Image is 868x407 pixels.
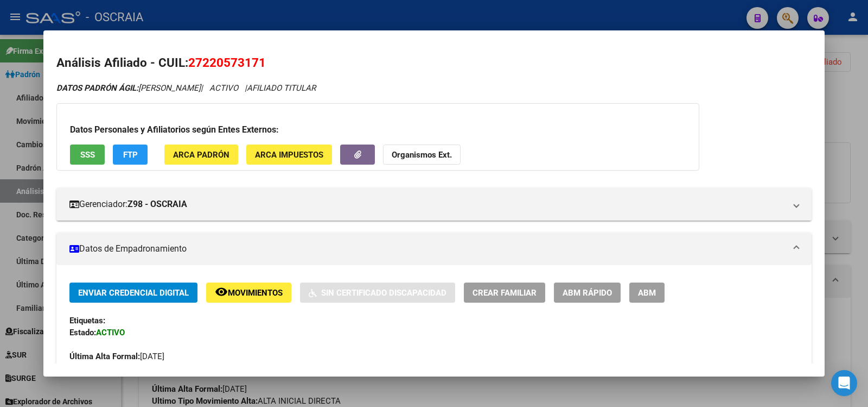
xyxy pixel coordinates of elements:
[123,150,138,160] span: FTP
[78,288,189,298] span: Enviar Credencial Digital
[69,328,96,337] strong: Estado:
[206,283,291,303] button: Movimientos
[96,328,125,337] strong: ACTIVO
[392,150,452,160] strong: Organismos Ext.
[473,288,537,298] span: Crear Familiar
[173,150,229,160] span: ARCA Padrón
[69,352,140,361] strong: Última Alta Formal:
[629,283,665,303] button: ABM
[246,145,332,165] button: ARCA Impuestos
[127,198,187,211] strong: Z98 - OSCRAIA
[300,283,455,303] button: Sin Certificado Discapacidad
[188,55,266,70] span: 27220573171
[563,288,612,298] span: ABM Rápido
[56,83,138,93] strong: DATOS PADRÓN ÁGIL:
[464,283,545,303] button: Crear Familiar
[70,145,105,165] button: SSS
[80,150,95,160] span: SSS
[321,288,446,298] span: Sin Certificado Discapacidad
[113,145,148,165] button: FTP
[554,283,621,303] button: ABM Rápido
[69,242,786,255] mat-panel-title: Datos de Empadronamiento
[164,145,238,165] button: ARCA Padrón
[56,188,812,221] mat-expansion-panel-header: Gerenciador:Z98 - OSCRAIA
[70,123,686,136] h3: Datos Personales y Afiliatorios según Entes Externos:
[255,150,323,160] span: ARCA Impuestos
[69,283,197,303] button: Enviar Credencial Digital
[228,288,283,298] span: Movimientos
[56,83,201,93] span: [PERSON_NAME]
[831,370,857,396] div: Open Intercom Messenger
[247,83,316,93] span: AFILIADO TITULAR
[56,233,812,265] mat-expansion-panel-header: Datos de Empadronamiento
[215,285,228,298] mat-icon: remove_red_eye
[69,198,786,211] mat-panel-title: Gerenciador:
[383,145,461,165] button: Organismos Ext.
[56,83,316,93] i: | ACTIVO |
[69,316,105,325] strong: Etiquetas:
[56,54,812,72] h2: Análisis Afiliado - CUIL:
[638,288,656,298] span: ABM
[69,352,164,361] span: [DATE]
